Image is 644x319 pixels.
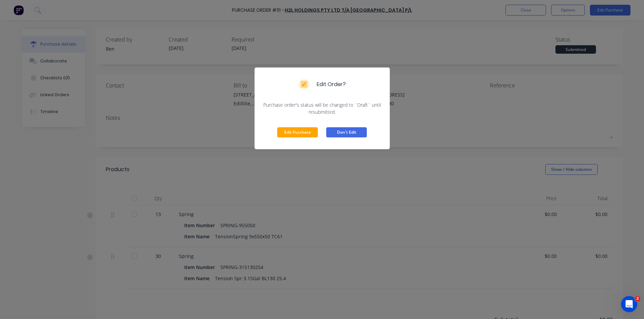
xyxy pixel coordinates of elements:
span: 2 [635,296,640,301]
iframe: Intercom live chat [621,296,637,312]
div: Purchase order's status will be changed to `Draft` until resubmitted. [255,101,390,115]
button: Edit Purchase [277,127,318,137]
div: Edit Order? [317,80,346,88]
button: Don't Edit [326,127,367,137]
